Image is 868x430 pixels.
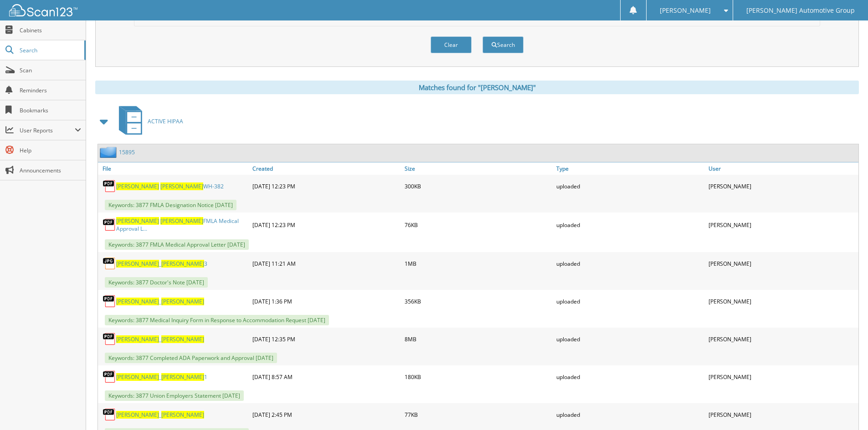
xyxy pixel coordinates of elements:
[116,217,159,225] span: [PERSON_NAME]
[116,335,159,343] span: [PERSON_NAME]
[103,179,116,193] img: PDF.png
[161,335,204,343] span: [PERSON_NAME]
[113,103,183,139] a: ACTIVE HIPAA
[103,257,116,270] img: JPG.png
[660,8,711,13] span: [PERSON_NAME]
[161,260,204,268] span: [PERSON_NAME]
[250,292,402,310] div: [DATE] 1:36 PM
[105,315,329,325] span: Keywords: 3877 Medical Inquiry Form in Response to Accommodation Request [DATE]
[402,405,555,424] div: 77KB
[706,405,858,424] div: [PERSON_NAME]
[554,162,706,175] a: Type
[554,405,706,424] div: uploaded
[402,215,555,235] div: 76KB
[103,370,116,384] img: PDF.png
[116,335,204,343] a: [PERSON_NAME]_[PERSON_NAME]
[402,368,555,386] div: 180KB
[706,254,858,273] div: [PERSON_NAME]
[706,215,858,235] div: [PERSON_NAME]
[103,332,116,346] img: PDF.png
[116,411,204,419] a: [PERSON_NAME]_[PERSON_NAME]
[554,292,706,310] div: uploaded
[706,177,858,195] div: [PERSON_NAME]
[483,36,524,53] button: Search
[20,126,75,134] span: User Reports
[250,330,402,348] div: [DATE] 12:35 PM
[250,405,402,424] div: [DATE] 2:45 PM
[402,254,555,273] div: 1MB
[105,239,249,250] span: Keywords: 3877 FMLA Medical Approval Letter [DATE]
[103,218,116,232] img: PDF.png
[554,254,706,273] div: uploaded
[250,177,402,195] div: [DATE] 12:23 PM
[161,373,204,381] span: [PERSON_NAME]
[250,215,402,235] div: [DATE] 12:23 PM
[20,147,81,154] span: Help
[116,298,159,305] span: [PERSON_NAME]
[20,46,80,54] span: Search
[706,330,858,348] div: [PERSON_NAME]
[402,177,555,195] div: 300KB
[706,368,858,386] div: [PERSON_NAME]
[116,260,207,268] a: [PERSON_NAME]_[PERSON_NAME]3
[116,373,207,381] a: [PERSON_NAME]_[PERSON_NAME]1
[116,182,159,190] span: [PERSON_NAME]
[822,386,868,430] iframe: Chat Widget
[161,298,204,305] span: [PERSON_NAME]
[116,373,159,381] span: [PERSON_NAME]
[20,26,81,34] span: Cabinets
[402,330,555,348] div: 8MB
[20,106,81,114] span: Bookmarks
[100,147,119,158] img: folder2.png
[250,162,402,175] a: Created
[103,294,116,308] img: PDF.png
[98,162,250,175] a: File
[706,162,858,175] a: User
[161,411,204,419] span: [PERSON_NAME]
[116,182,224,190] a: [PERSON_NAME] [PERSON_NAME]WH-382
[554,368,706,386] div: uploaded
[105,277,208,288] span: Keywords: 3877 Doctor's Note [DATE]
[554,177,706,195] div: uploaded
[105,200,236,210] span: Keywords: 3877 FMLA Designation Notice [DATE]
[402,162,555,175] a: Size
[119,148,135,156] a: 15895
[116,298,204,305] a: [PERSON_NAME]_[PERSON_NAME]
[250,368,402,386] div: [DATE] 8:57 AM
[148,117,183,125] span: ACTIVE HIPAA
[20,167,81,174] span: Announcements
[160,182,203,190] span: [PERSON_NAME]
[402,292,555,310] div: 356KB
[250,254,402,273] div: [DATE] 11:21 AM
[95,81,859,94] div: Matches found for "[PERSON_NAME]"
[706,292,858,310] div: [PERSON_NAME]
[431,36,472,53] button: Clear
[9,4,77,16] img: scan123-logo-white.svg
[20,86,81,94] span: Reminders
[105,390,244,401] span: Keywords: 3877 Union Employers Statement [DATE]
[103,408,116,421] img: PDF.png
[20,66,81,74] span: Scan
[554,330,706,348] div: uploaded
[554,215,706,235] div: uploaded
[116,411,159,419] span: [PERSON_NAME]
[746,8,855,13] span: [PERSON_NAME] Automotive Group
[160,217,203,225] span: [PERSON_NAME]
[116,260,159,268] span: [PERSON_NAME]
[116,217,248,233] a: [PERSON_NAME] [PERSON_NAME]FMLA Medical Approval L...
[105,353,277,363] span: Keywords: 3877 Completed ADA Paperwork and Approval [DATE]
